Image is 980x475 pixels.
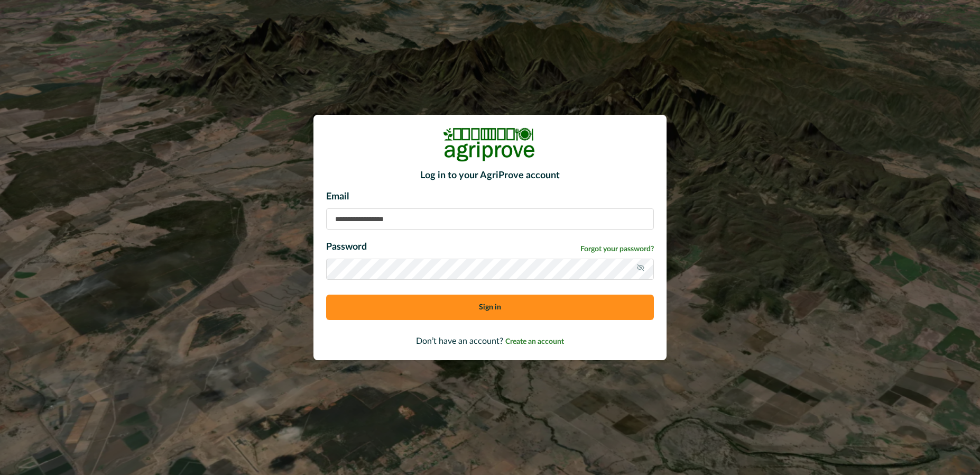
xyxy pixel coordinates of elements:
[326,190,654,204] p: Email
[326,240,367,254] p: Password
[505,338,564,345] span: Create an account
[326,170,654,182] h2: Log in to your AgriProve account
[326,295,654,320] button: Sign in
[580,244,654,255] a: Forgot your password?
[505,337,564,345] a: Create an account
[326,335,654,348] p: Don’t have an account?
[442,127,538,162] img: Logo Image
